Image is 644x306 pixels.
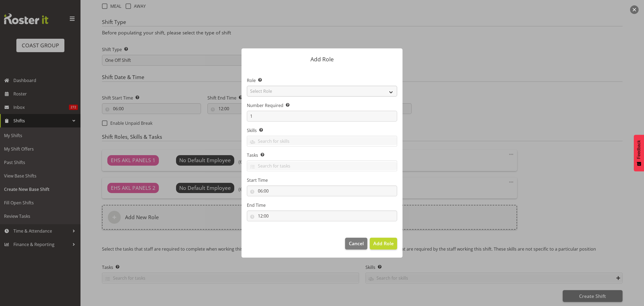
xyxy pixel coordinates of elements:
span: Cancel [349,240,364,247]
label: End Time [247,202,397,208]
label: Start Time [247,177,397,183]
input: Click to select... [247,211,397,221]
input: Click to select... [247,186,397,196]
button: Feedback - Show survey [634,135,644,171]
p: Add Role [247,56,397,62]
label: Tasks [247,152,397,158]
button: Add Role [370,238,397,250]
label: Role [247,77,397,84]
label: Skills [247,127,397,134]
button: Cancel [345,238,367,250]
input: Search for tasks [247,162,397,170]
label: Number Required [247,102,397,109]
span: Feedback [636,140,641,159]
input: Search for skills [247,137,397,145]
span: Add Role [373,240,394,247]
